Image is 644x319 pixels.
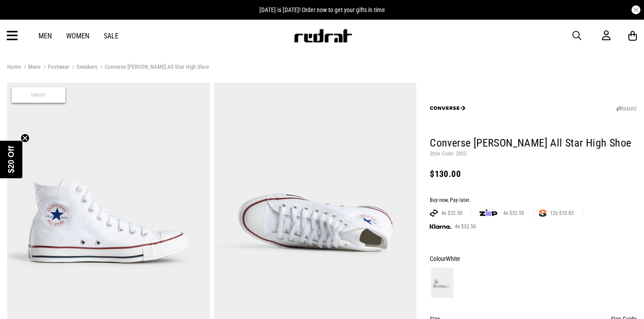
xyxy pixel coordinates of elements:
span: Unisex [12,87,65,103]
a: Men [38,32,52,40]
img: Converse [430,90,466,126]
button: Close teaser [21,134,30,143]
div: Colour [430,253,637,264]
span: White [446,255,460,262]
h1: Converse [PERSON_NAME] All Star High Shoe [430,136,637,151]
img: zip [479,209,497,218]
img: White [431,268,453,298]
span: $20 Off [7,146,16,173]
a: Sale [104,32,119,40]
p: Style Code: 2805 [430,151,637,158]
a: Mens [21,63,41,72]
span: 4x $32.50 [451,223,479,230]
span: [DATE] is [DATE]! Order now to get your gifts in time [259,6,385,13]
img: Redrat logo [293,29,352,42]
img: SPLITPAY [539,210,547,217]
span: 4x $32.50 [500,210,528,217]
a: Home [7,63,21,70]
a: Converse [PERSON_NAME] All Star High Shoe [97,63,209,72]
a: SHARE [617,106,637,112]
div: $130.00 [430,168,637,179]
div: Buy now, Pay later. [430,197,637,204]
span: 12x $10.83 [547,210,577,217]
a: Footwear [41,63,69,72]
span: 4x $32.50 [438,210,466,217]
img: AFTERPAY [430,210,438,217]
a: Sneakers [69,63,97,72]
img: KLARNA [430,224,451,229]
a: Women [66,32,89,40]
